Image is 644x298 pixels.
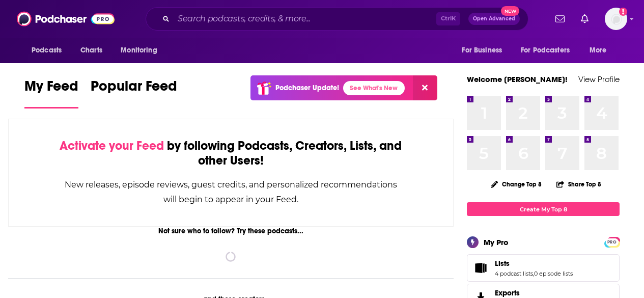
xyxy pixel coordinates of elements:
[60,177,402,207] div: New releases, episode reviews, guest credits, and personalized recommendations will begin to appe...
[484,237,509,247] div: My Pro
[556,174,602,194] button: Share Top 8
[551,10,569,28] a: Show notifications dropdown
[577,10,593,28] a: Show notifications dropdown
[467,74,568,84] a: Welcome [PERSON_NAME]!
[590,43,607,58] span: More
[578,74,620,84] a: View Profile
[605,8,627,30] button: Show profile menu
[521,43,570,58] span: For Podcasters
[74,41,108,60] a: Charts
[606,238,618,246] a: PRO
[17,9,115,29] img: Podchaser - Follow, Share and Rate Podcasts
[60,138,164,153] span: Activate your Feed
[80,43,102,58] span: Charts
[495,259,510,268] span: Lists
[485,178,548,191] button: Change Top 8
[146,7,528,31] div: Search podcasts, credits, & more...
[495,270,533,277] a: 4 podcast lists
[534,270,573,277] a: 0 episode lists
[495,259,573,268] a: Lists
[24,77,78,109] a: My Feed
[473,16,515,21] span: Open Advanced
[91,77,177,109] a: Popular Feed
[501,6,519,16] span: New
[24,41,75,60] button: open menu
[605,8,627,30] span: Logged in as MattieVG
[174,11,436,27] input: Search podcasts, credits, & more...
[114,41,170,60] button: open menu
[606,238,618,246] span: PRO
[495,288,520,297] span: Exports
[121,43,157,58] span: Monitoring
[436,12,460,25] span: Ctrl K
[533,270,534,277] span: ,
[619,8,627,16] svg: Add a profile image
[8,227,454,235] div: Not sure who to follow? Try these podcasts...
[24,77,78,101] span: My Feed
[467,202,620,216] a: Create My Top 8
[468,13,520,25] button: Open AdvancedNew
[605,8,627,30] img: User Profile
[343,81,405,95] a: See What's New
[455,41,515,60] button: open menu
[91,77,177,101] span: Popular Feed
[514,41,584,60] button: open menu
[275,84,339,92] p: Podchaser Update!
[32,43,62,58] span: Podcasts
[60,139,402,168] div: by following Podcasts, Creators, Lists, and other Users!
[462,43,502,58] span: For Business
[582,41,620,60] button: open menu
[467,254,620,282] span: Lists
[470,261,491,275] a: Lists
